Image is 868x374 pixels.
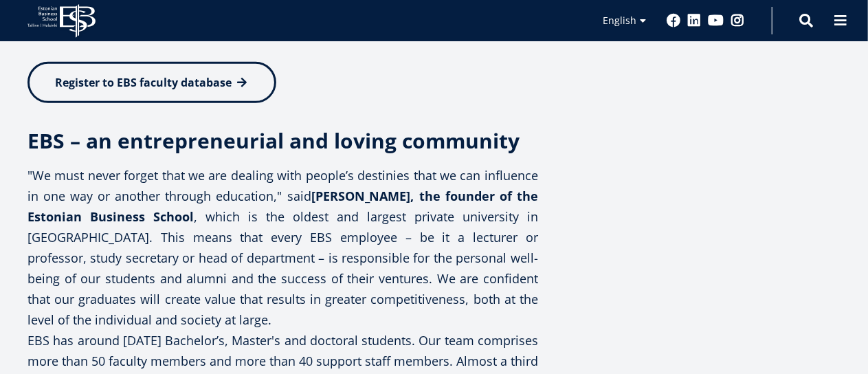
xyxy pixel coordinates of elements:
a: Youtube [708,14,724,27]
span: Register to EBS faculty database [55,75,232,90]
a: Register to EBS faculty database [27,62,276,103]
a: Instagram [731,14,744,27]
a: Facebook [667,14,680,27]
strong: EBS – an entrepreneurial and loving community [27,126,520,155]
a: Linkedin [687,14,701,27]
